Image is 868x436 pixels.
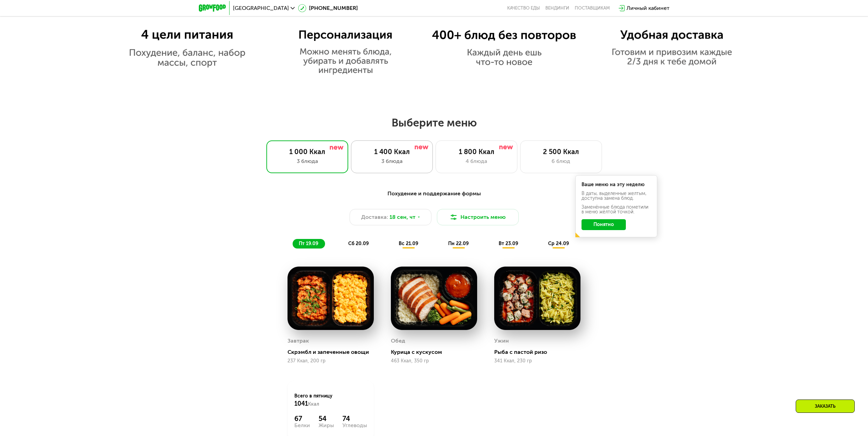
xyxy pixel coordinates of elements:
[288,336,309,346] div: Завтрак
[443,157,510,165] div: 4 блюда
[527,157,595,165] div: 6 блюд
[232,190,636,198] div: Похудение и поддержание формы
[399,241,418,246] span: вс 21.09
[545,5,569,11] a: Вендинги
[582,182,651,187] div: Ваше меню на эту неделю
[342,423,367,428] div: Углеводы
[437,209,519,225] button: Настроить меню
[342,415,367,423] div: 74
[348,241,369,246] span: сб 20.09
[391,349,483,356] div: Курица с кускусом
[494,336,509,346] div: Ужин
[507,5,540,11] a: Качество еды
[274,157,341,165] div: 3 блюда
[389,213,415,221] span: 18 сен, чт
[294,400,308,407] span: 1041
[527,148,595,156] div: 2 500 Ккал
[499,241,518,246] span: вт 23.09
[288,349,379,356] div: Скрэмбл и запеченные овощи
[308,401,319,407] span: Ккал
[358,157,426,165] div: 3 блюда
[548,241,569,246] span: ср 24.09
[494,349,586,356] div: Рыба с пастой ризо
[294,423,310,428] div: Белки
[294,415,310,423] div: 67
[443,148,510,156] div: 1 800 Ккал
[582,205,651,214] div: Заменённые блюда пометили в меню жёлтой точкой.
[448,241,469,246] span: пн 22.09
[575,5,610,11] div: поставщикам
[288,358,374,364] div: 237 Ккал, 200 гр
[319,415,334,423] div: 54
[274,148,341,156] div: 1 000 Ккал
[298,4,358,12] a: [PHONE_NUMBER]
[299,241,318,246] span: пт 19.09
[361,213,388,221] span: Доставка:
[319,423,334,428] div: Жиры
[233,5,289,11] span: [GEOGRAPHIC_DATA]
[358,148,426,156] div: 1 400 Ккал
[582,191,651,201] div: В даты, выделенные желтым, доступна замена блюд.
[494,358,580,364] div: 341 Ккал, 230 гр
[391,358,477,364] div: 463 Ккал, 350 гр
[582,219,626,230] button: Понятно
[391,336,405,346] div: Обед
[294,393,367,408] div: Всего в пятницу
[22,116,846,130] h2: Выберите меню
[627,4,670,12] div: Личный кабинет
[796,400,855,413] div: Заказать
